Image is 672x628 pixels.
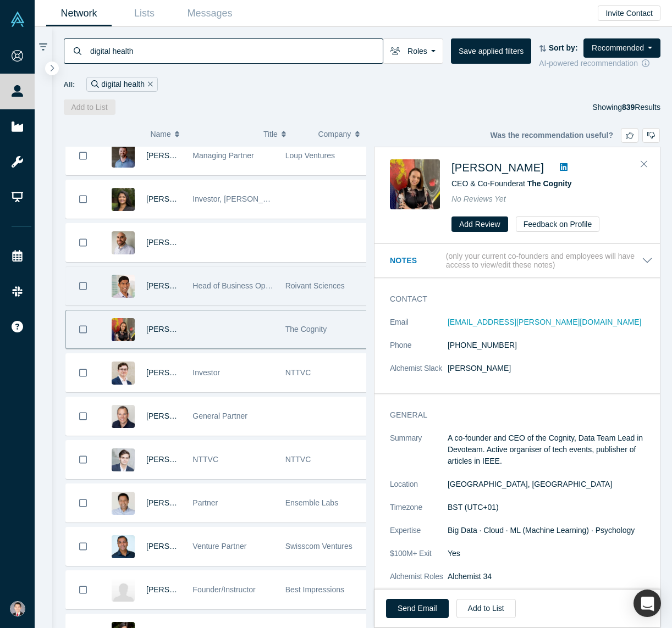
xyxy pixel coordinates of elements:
[390,409,637,421] h3: General
[46,1,112,26] a: Network
[66,224,100,262] button: Bookmark
[451,38,531,64] button: Save applied filters
[285,542,352,551] span: Swisscom Ventures
[146,368,210,377] a: [PERSON_NAME]
[66,571,100,609] button: Bookmark
[263,123,307,146] button: Title
[490,128,660,143] div: Was the recommendation useful?
[145,78,153,91] button: Remove Filter
[448,318,641,326] a: [EMAIL_ADDRESS][PERSON_NAME][DOMAIN_NAME]
[390,316,448,340] dt: Email
[89,38,383,64] input: Search by name, title, company, summary, expertise, investment criteria or topics of focus
[66,137,100,175] button: Bookmark
[592,99,660,115] div: Showing
[66,397,100,435] button: Bookmark
[285,325,327,334] span: The Cognity
[146,585,210,594] a: [PERSON_NAME]
[451,162,544,174] a: [PERSON_NAME]
[598,5,660,21] button: Invite Contact
[112,535,135,558] img: Anish Srivastava's Profile Image
[112,275,135,298] img: Justin Singh's Profile Image
[263,123,278,146] span: Title
[386,599,449,618] a: Send Email
[112,579,135,602] img: Roy Cho's Profile Image
[146,412,210,420] a: [PERSON_NAME]
[66,441,100,479] button: Bookmark
[390,159,440,209] img: Katsiaryna Stankevich's Profile Image
[390,502,448,525] dt: Timezone
[146,542,210,551] span: [PERSON_NAME]
[146,498,210,507] a: [PERSON_NAME]
[112,1,177,26] a: Lists
[146,281,210,290] a: [PERSON_NAME]
[390,255,444,266] h3: Notes
[112,231,135,254] img: Ronald Toledo's Profile Image
[146,325,210,334] a: [PERSON_NAME]
[636,155,652,173] button: Close
[66,527,100,565] button: Bookmark
[390,293,637,305] h3: Contact
[285,281,345,290] span: Roivant Sciences
[516,216,600,232] button: Feedback on Profile
[10,601,25,616] img: Ethan Yang's Account
[112,318,135,341] img: Katsiaryna Stankevich's Profile Image
[448,548,653,559] dd: Yes
[285,368,311,377] span: NTTVC
[448,363,653,374] dd: [PERSON_NAME]
[622,103,660,112] span: Results
[86,77,157,92] div: digital health
[64,79,75,90] span: All:
[64,99,115,115] button: Add to List
[448,526,635,535] span: Big Data · Cloud · ML (Machine Learning) · Psychology
[146,151,210,160] a: [PERSON_NAME]
[112,492,135,515] img: Malay Gandhi's Profile Image
[192,542,246,551] span: Venture Partner
[66,484,100,522] button: Bookmark
[539,58,660,69] div: AI-powered recommendation
[192,368,220,377] span: Investor
[150,123,170,146] span: Name
[192,455,218,464] span: NTTVC
[112,405,135,428] img: Dion DeLoof's Profile Image
[192,585,255,594] span: Founder/Instructor
[192,412,247,420] span: General Partner
[112,362,135,385] img: James Hueston's Profile Image
[549,43,578,52] strong: Sort by:
[583,38,660,58] button: Recommended
[390,252,653,270] button: Notes (only your current co-founders and employees will have access to view/edit these notes)
[192,194,326,203] span: Investor, [PERSON_NAME] Jar Capital
[146,455,210,464] a: [PERSON_NAME]
[66,267,100,305] button: Bookmark
[285,455,311,464] span: NTTVC
[112,188,135,211] img: Vrinda Agarwal's Profile Image
[390,340,448,363] dt: Phone
[318,123,361,146] button: Company
[383,38,443,64] button: Roles
[10,12,25,27] img: Alchemist Vault Logo
[66,310,100,348] button: Bookmark
[527,179,572,188] span: The Cognity
[456,599,516,618] button: Add to List
[192,151,254,160] span: Managing Partner
[448,571,653,582] dd: Alchemist 34
[146,238,210,247] a: [PERSON_NAME]
[285,498,339,507] span: Ensemble Labs
[177,1,243,26] a: Messages
[451,216,508,232] button: Add Review
[318,123,351,146] span: Company
[112,145,135,168] img: Douglas Clinton's Profile Image
[448,341,517,349] a: [PHONE_NUMBER]
[448,432,653,467] p: A co-founder and CEO of the Cognity, Data Team Lead in Devoteam. Active organiser of tech events,...
[192,281,312,290] span: Head of Business Operations/COO
[390,548,448,571] dt: $100M+ Exit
